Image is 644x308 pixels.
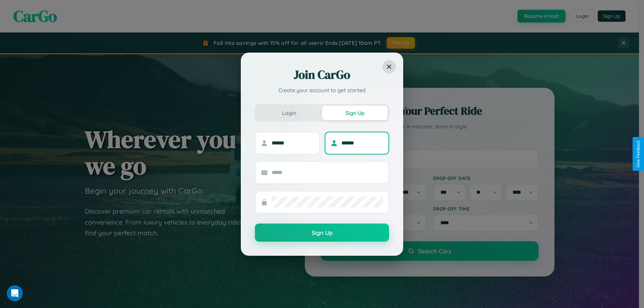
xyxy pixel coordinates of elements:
button: Sign Up [322,106,388,120]
div: Give Feedback [636,140,641,168]
p: Create your account to get started [255,86,389,94]
iframe: Intercom live chat [7,285,23,301]
h2: Join CarGo [255,67,389,83]
button: Login [256,106,322,120]
button: Sign Up [255,224,389,242]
